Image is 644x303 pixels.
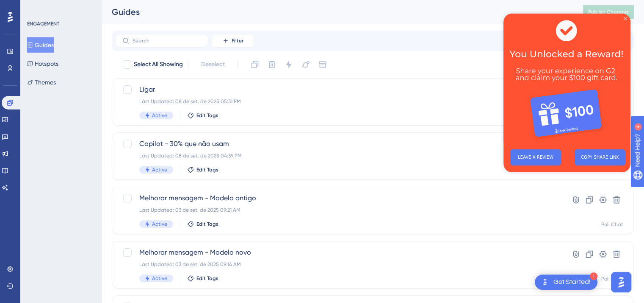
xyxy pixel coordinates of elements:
[535,275,597,290] div: Open Get Started! checklist, remaining modules: 1
[583,5,634,19] button: Publish Changes
[187,275,218,282] button: Edit Tags
[139,261,539,268] div: Last Updated: 03 de set. de 2025 09:14 AM
[152,221,167,227] span: Active
[196,112,218,119] span: Edit Tags
[27,37,54,53] button: Guides
[553,278,591,287] div: Get Started!
[139,139,539,149] span: Copilot - 30% que não usam
[187,112,218,119] button: Edit Tags
[139,207,539,213] div: Last Updated: 03 de set. de 2025 09:21 AM
[588,8,629,15] span: Publish Changes
[134,59,183,70] span: Select All Showing
[187,166,218,173] button: Edit Tags
[139,247,539,258] span: Melhorar mensagem - Modelo novo
[201,59,225,70] span: Deselect
[193,57,232,72] button: Deselect
[601,275,623,282] div: Poli Chat
[187,221,218,227] button: Edit Tags
[601,221,623,228] div: Poli Chat
[608,269,634,295] iframe: UserGuiding AI Assistant Launcher
[152,166,167,173] span: Active
[139,152,539,159] div: Last Updated: 08 de set. de 2025 04:39 PM
[212,34,254,48] button: Filter
[59,4,61,11] div: 4
[152,112,167,119] span: Active
[139,98,539,105] div: Last Updated: 08 de set. de 2025 05:31 PM
[196,221,218,227] span: Edit Tags
[112,6,562,18] div: Guides
[27,75,56,90] button: Themes
[196,166,218,173] span: Edit Tags
[133,38,201,44] input: Search
[139,193,539,203] span: Melhorar mensagem - Modelo antigo
[27,20,59,27] div: ENGAGEMENT
[196,275,218,282] span: Edit Tags
[139,84,539,95] span: Ligar
[152,275,167,282] span: Active
[232,37,243,44] span: Filter
[540,277,550,287] img: launcher-image-alternative-text
[27,56,58,71] button: Hotspots
[590,272,597,280] div: 1
[20,2,53,12] span: Need Help?
[71,136,122,152] button: COPY SHARE LINK
[7,136,58,152] button: LEAVE A REVIEW
[120,3,124,7] div: Close Preview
